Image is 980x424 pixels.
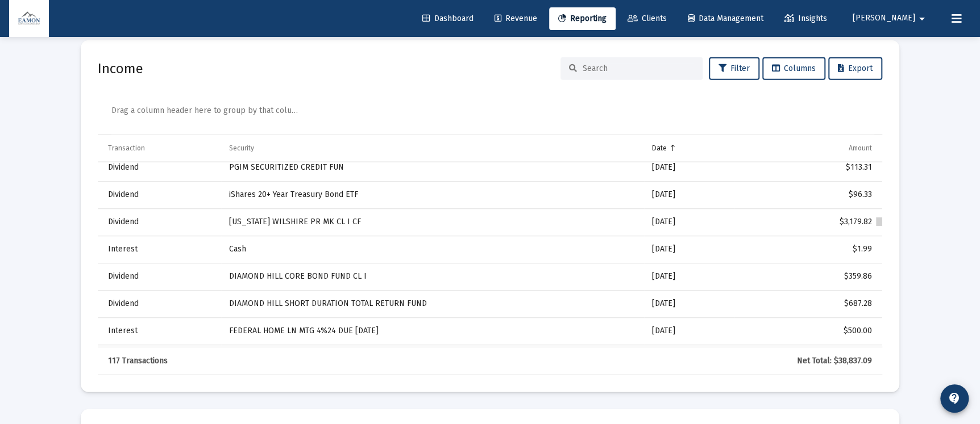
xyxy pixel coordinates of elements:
span: Dashboard [422,14,474,23]
div: Data grid [98,91,882,375]
td: [DATE] [644,208,734,236]
div: Data grid toolbar [111,91,874,135]
a: Reporting [549,7,616,30]
td: Dividend [98,290,221,317]
td: Column Transaction [98,135,221,162]
a: Data Management [679,7,773,30]
td: Dividend [98,345,221,372]
span: Export [838,64,873,73]
td: [DATE] [644,181,734,208]
div: $359.86 [742,271,872,282]
div: $96.33 [742,189,872,200]
td: [DATE] [644,236,734,263]
div: $3,179.82 [742,216,872,228]
td: Column Date [644,135,734,162]
td: PGIM SECURITIZED CREDIT FUN [221,154,644,181]
td: [DATE] [644,154,734,181]
td: DIAMOND HILL SHORT DURATION TOTAL RETURN FUND [221,290,644,317]
span: [PERSON_NAME] [853,14,915,23]
td: [DATE] [644,345,734,372]
div: Drag a column header here to group by that column [111,101,298,120]
button: Export [828,57,882,80]
div: $1.99 [742,244,872,255]
button: [PERSON_NAME] [839,7,942,30]
div: Date [652,144,667,153]
td: FEDERAL HOME LN MTG 4%24 DUE [DATE] [221,317,644,345]
h2: Income [98,60,143,78]
td: iShares 20+ Year Treasury Bond ETF [221,181,644,208]
td: Interest [98,236,221,263]
img: Dashboard [18,7,40,30]
td: Column Security [221,135,644,162]
button: Filter [709,57,759,80]
span: Revenue [495,14,537,23]
td: [DATE] [644,263,734,290]
td: Dividend [98,154,221,181]
td: Column Amount [734,135,882,162]
span: Insights [784,14,827,23]
a: Insights [775,7,836,30]
span: Reporting [558,14,607,23]
button: Columns [762,57,825,80]
mat-icon: arrow_drop_down [915,7,929,30]
div: Transaction [108,144,145,153]
span: Filter [719,64,750,73]
div: $500.00 [742,325,872,337]
td: Dividend [98,181,221,208]
span: Columns [772,64,816,73]
a: Revenue [485,7,546,30]
div: Net Total: $38,837.09 [742,355,872,367]
td: GOVERNMENT BOND FUND I CLASS [221,345,644,372]
td: Dividend [98,263,221,290]
div: $687.28 [742,298,872,309]
a: Dashboard [413,7,483,30]
input: Search [583,64,694,73]
div: Security [229,144,254,153]
td: [US_STATE] WILSHIRE PR MK CL I CF [221,208,644,236]
td: [DATE] [644,290,734,317]
mat-icon: contact_support [948,392,961,405]
div: Amount [849,144,872,153]
span: Data Management [688,14,763,23]
td: [DATE] [644,317,734,345]
td: DIAMOND HILL CORE BOND FUND CL I [221,263,644,290]
td: Cash [221,236,644,263]
a: Clients [618,7,676,30]
div: $113.31 [742,162,872,173]
td: Interest [98,317,221,345]
td: Dividend [98,208,221,236]
div: 117 Transactions [108,355,213,367]
span: Clients [628,14,667,23]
